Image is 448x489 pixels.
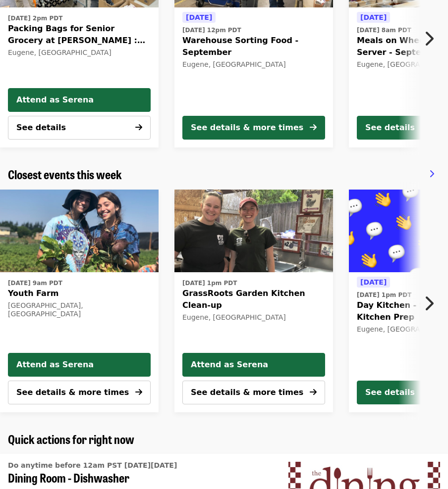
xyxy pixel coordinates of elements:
[8,276,151,320] a: See details for "Youth Farm"
[429,169,434,179] i: chevron-right icon
[191,122,303,134] div: See details & more times
[182,313,325,322] div: Eugene, [GEOGRAPHIC_DATA]
[8,11,151,59] a: See details for "Packing Bags for Senior Grocery at Bailey Hill : October"
[16,94,142,106] span: Attend as Serena
[357,291,411,299] time: [DATE] 1pm PDT
[8,353,151,377] button: Attend as Serena
[8,88,151,112] button: Attend as Serena
[8,14,62,23] time: [DATE] 2pm PDT
[186,13,212,21] span: [DATE]
[424,294,434,313] i: chevron-right icon
[182,288,325,311] span: GrassRoots Garden Kitchen Clean-up
[191,359,317,371] span: Attend as Serena
[8,471,265,485] span: Dining Room - Dishwasher
[310,123,317,132] i: arrow-right icon
[16,359,142,371] span: Attend as Serena
[310,388,317,397] i: arrow-right icon
[8,301,151,318] div: [GEOGRAPHIC_DATA], [GEOGRAPHIC_DATA]
[182,116,325,140] button: See details & more times
[16,388,129,397] span: See details & more times
[8,49,151,57] div: Eugene, [GEOGRAPHIC_DATA]
[182,381,325,404] button: See details & more times
[191,388,303,397] span: See details & more times
[135,123,142,132] i: arrow-right icon
[8,167,122,182] a: Closest events this week
[8,288,151,299] span: Youth Farm
[8,23,151,47] span: Packing Bags for Senior Grocery at [PERSON_NAME] : October
[365,387,415,398] div: See details
[8,165,122,183] span: Closest events this week
[360,13,387,21] span: [DATE]
[415,25,448,52] button: Next item
[16,123,66,132] span: See details
[182,26,241,35] time: [DATE] 12pm PDT
[415,290,448,317] button: Next item
[182,276,325,324] a: See details for "GrassRoots Garden Kitchen Clean-up"
[8,279,62,288] time: [DATE] 9am PDT
[8,381,151,404] button: See details & more times
[8,461,177,469] span: Do anytime before 12am PST [DATE][DATE]
[8,430,134,447] span: Quick actions for right now
[135,388,142,397] i: arrow-right icon
[8,116,151,140] button: See details
[174,190,333,273] a: GrassRoots Garden Kitchen Clean-up
[174,190,333,273] img: GrassRoots Garden Kitchen Clean-up organized by FOOD For Lane County
[360,278,387,286] span: [DATE]
[357,26,411,35] time: [DATE] 8am PDT
[182,60,325,69] div: Eugene, [GEOGRAPHIC_DATA]
[182,35,325,58] span: Warehouse Sorting Food - September
[182,279,237,288] time: [DATE] 1pm PDT
[182,353,325,377] button: Attend as Serena
[365,122,415,134] div: See details
[424,29,434,48] i: chevron-right icon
